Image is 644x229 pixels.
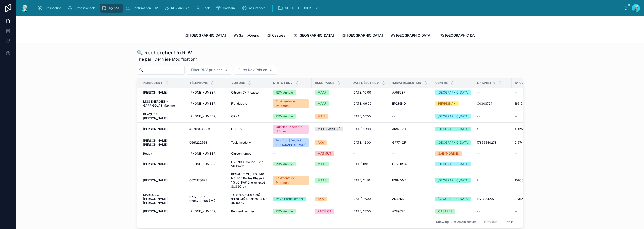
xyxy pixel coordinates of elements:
span: NE PAS TOUCHER [285,6,311,10]
a: AA562BF [392,90,429,95]
a: MAAF [315,162,346,166]
a: Clio 4 [231,114,267,118]
span: Showing 10 of 28919 results [436,220,476,224]
a: EP236ND [392,102,429,106]
span: 17856540273 [477,141,496,145]
a: Confirmation RDV [124,4,162,13]
a: [GEOGRAPHIC_DATA] [185,31,226,41]
div: CASTRES [438,209,452,214]
span: Citroen jumpy [231,152,251,156]
span: GP774QF [392,141,406,145]
a: MARIUZZO [PERSON_NAME] - [PERSON_NAME] [143,193,183,205]
span: Voiture [231,81,245,85]
a: AY896XZ [392,209,429,213]
div: [GEOGRAPHIC_DATA] [438,162,469,166]
span: Peugeot partner [231,209,254,213]
span: Trié par "Dernière Modification" [137,56,197,62]
a: MAAF [315,90,346,95]
div: AXA [318,140,324,145]
a: Tout Bon | Décla à [GEOGRAPHIC_DATA] [273,138,309,147]
a: -- [392,152,429,156]
a: [GEOGRAPHIC_DATA] [435,197,471,201]
a: Saint-Orens [234,31,259,41]
span: Clio 4 [231,114,239,118]
span: [PERSON_NAME] [143,127,168,131]
div: RDV Annulé [276,162,293,166]
span: 22312651004 [515,197,534,201]
span: -- [515,162,518,166]
a: MAIF [315,114,346,119]
span: / [477,178,478,182]
a: [PERSON_NAME] [143,178,183,182]
a: -- [477,162,509,166]
a: AXA [315,140,346,145]
span: N° Contrat [515,81,534,85]
a: PLAQUE EL [PERSON_NAME] [143,112,183,120]
div: [GEOGRAPHIC_DATA] [438,127,469,131]
span: -- [515,114,518,118]
a: [GEOGRAPHIC_DATA] [342,31,383,41]
span: Agenda [108,6,119,10]
a: [DATE] 11:30 [352,178,386,182]
a: RDV Annulé [273,114,309,119]
div: [GEOGRAPHIC_DATA] [438,178,469,183]
a: / [477,178,509,182]
a: [GEOGRAPHIC_DATA] [293,31,334,41]
span: Professionnels [74,6,95,10]
span: -- [477,90,480,95]
a: Prospection [36,4,65,13]
a: NE PAS TOUCHER [276,4,321,13]
a: AD435DB [392,197,429,201]
div: Payé Partiellement [276,197,303,201]
span: Filter RDV pris par [191,67,222,72]
a: C0308724 [477,102,509,106]
span: Date Début RDV [353,81,379,85]
a: Fiat ducato [231,102,267,106]
a: AR976VD [392,127,429,131]
div: [GEOGRAPHIC_DATA] [438,114,469,119]
span: [GEOGRAPHIC_DATA] [396,33,432,38]
a: CASTRES [435,209,471,214]
span: [PHONE_NUMBER] [189,162,216,166]
a: MGS ENERGIES - GARRIGOLAS Maxime [143,100,183,108]
a: [GEOGRAPHIC_DATA] [435,140,471,145]
span: TOYOTA Auris (150) (Prod GB) 5 Portes 1.4 D-4D 90 cv [231,193,267,205]
span: EP236ND [392,102,406,106]
a: En Attente de Paiement [273,99,309,108]
a: RENAULT Clio FG-840-NB IV 5 Portes Phase 2 1.5 dCi FAP Energy eco2 S&S 90 cv [231,172,267,189]
span: -- [515,90,518,95]
span: [PERSON_NAME] [143,90,168,95]
span: -- [515,209,518,213]
a: -- [392,114,429,118]
a: 109031630R002 [515,178,546,182]
span: 21674316904 [515,141,534,145]
a: RDV Annulé [273,90,309,95]
a: SAINT-ORENS [435,151,471,156]
span: Statut RDV [273,81,293,85]
a: [PERSON_NAME] [143,162,183,166]
span: -- [392,152,395,156]
a: 0661222564 [189,141,225,145]
a: AURMA114546-1 [515,127,546,131]
span: [GEOGRAPHIC_DATA] [298,33,334,38]
span: Filter Rdv Pris en [238,67,267,72]
span: [GEOGRAPHIC_DATA] [190,33,226,38]
div: MAIF [318,114,325,119]
span: [PERSON_NAME] [143,178,168,182]
span: [PHONE_NUMBER] [189,90,216,95]
a: 21674316904 [515,141,546,145]
div: scrollable content [33,3,624,14]
div: En Attente de Paiement [276,176,306,185]
a: [GEOGRAPHIC_DATA] [435,90,471,95]
a: [PERSON_NAME] [143,127,183,131]
a: MIEUX ASSURÉ [315,127,346,131]
span: GOLF 5 [231,127,242,131]
a: FG840NB [392,178,429,182]
span: -- [477,152,480,156]
span: AA562BF [392,90,405,95]
a: [PHONE_NUMBER] [189,114,225,118]
span: Rouby [143,152,152,156]
span: -- [515,152,518,156]
div: MAAF [318,90,326,95]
